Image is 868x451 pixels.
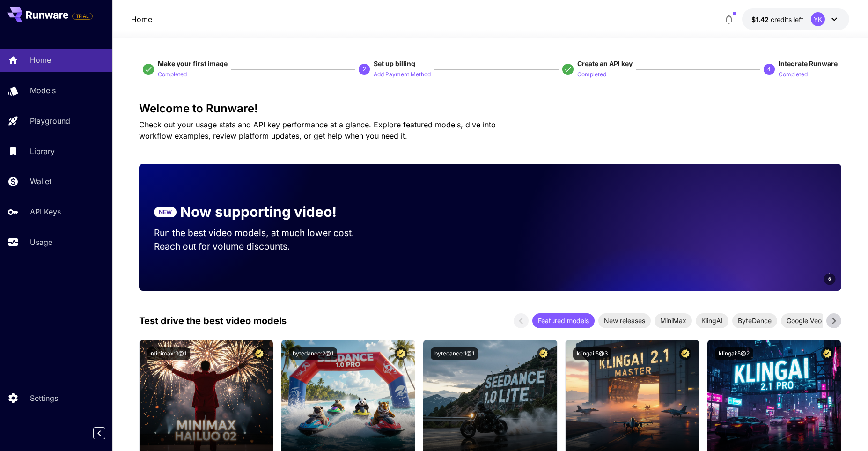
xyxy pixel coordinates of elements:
button: Completed [779,68,808,80]
p: API Keys [30,206,61,217]
p: Now supporting video! [180,201,337,222]
button: Completed [577,68,606,80]
span: Add your payment card to enable full platform functionality. [72,10,93,22]
button: minimax:3@1 [147,347,190,360]
button: klingai:5@2 [715,347,753,360]
button: Certified Model – Vetted for best performance and includes a commercial license. [679,347,691,360]
span: TRIAL [73,13,92,20]
button: bytedance:2@1 [289,347,337,360]
button: Certified Model – Vetted for best performance and includes a commercial license. [537,347,550,360]
button: Collapse sidebar [93,427,105,439]
button: Certified Model – Vetted for best performance and includes a commercial license. [395,347,407,360]
button: Add Payment Method [374,68,431,80]
div: $1.4163 [751,15,803,24]
span: Google Veo [781,316,827,325]
span: Create an API key [577,59,633,67]
span: 6 [828,275,831,282]
div: Google Veo [781,313,827,328]
button: klingai:5@3 [573,347,611,360]
h3: Welcome to Runware! [139,102,841,115]
span: MiniMax [655,316,692,325]
button: bytedance:1@1 [431,347,478,360]
span: Check out your usage stats and API key performance at a glance. Explore featured models, dive int... [139,120,496,140]
button: Certified Model – Vetted for best performance and includes a commercial license. [253,347,265,360]
div: YK [811,12,825,26]
p: Add Payment Method [374,70,431,79]
span: Featured models [532,316,595,325]
span: ByteDance [732,316,777,325]
div: KlingAI [696,313,728,328]
p: Wallet [30,176,51,187]
a: Home [131,14,152,25]
div: ByteDance [732,313,777,328]
p: NEW [159,208,172,216]
span: KlingAI [696,316,728,325]
p: Usage [30,237,52,248]
div: New releases [598,313,651,328]
span: New releases [598,316,651,325]
p: Completed [577,70,606,79]
p: Playground [30,115,70,126]
button: Certified Model – Vetted for best performance and includes a commercial license. [821,347,833,360]
p: Run the best video models, at much lower cost. [154,226,372,240]
span: Make your first image [158,59,228,67]
span: Set up billing [374,59,415,67]
p: Models [30,85,56,96]
p: Test drive the best video models [139,314,287,328]
p: Completed [158,70,187,79]
button: Completed [158,68,187,80]
div: Featured models [532,313,595,328]
p: Reach out for volume discounts. [154,240,372,253]
p: 4 [767,65,771,74]
nav: breadcrumb [131,14,152,25]
p: 2 [363,65,366,74]
span: $1.42 [751,15,771,23]
p: Library [30,146,55,157]
span: credits left [771,15,803,23]
div: MiniMax [655,313,692,328]
p: Home [30,54,51,66]
p: Settings [30,392,58,404]
p: Completed [779,70,808,79]
span: Integrate Runware [779,59,838,67]
div: Collapse sidebar [100,425,112,442]
button: $1.4163YK [742,8,849,30]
